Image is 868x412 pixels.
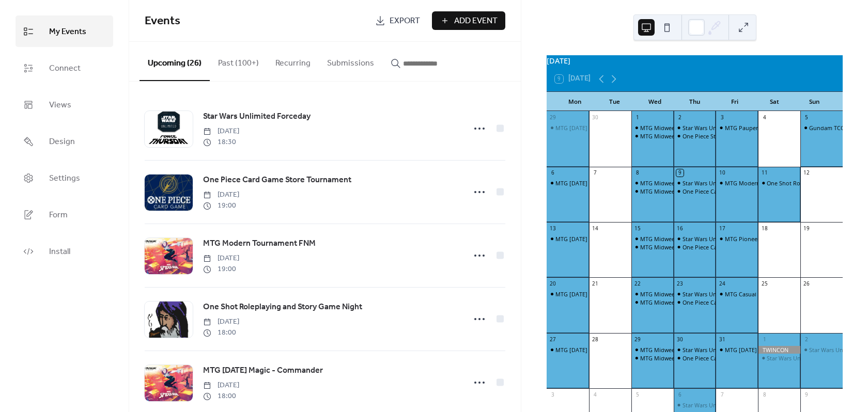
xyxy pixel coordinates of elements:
[145,10,180,33] span: Events
[674,298,716,306] div: One Piece Card Game Store Tournament
[319,42,382,80] button: Submissions
[49,60,81,76] span: Connect
[634,169,641,177] div: 8
[640,132,721,140] div: MTG Midweek Magic - Modern
[203,173,351,187] a: One Piece Card Game Store Tournament
[631,243,674,251] div: MTG Midweek Magic - Modern
[716,346,758,354] div: MTG Halloween Pauper Tournament FNM
[634,225,641,232] div: 15
[49,207,68,223] span: Form
[640,235,733,243] div: MTG Midweek Magic - Commander
[592,225,599,232] div: 14
[674,179,716,187] div: Star Wars Unlimited Forceday
[640,354,721,362] div: MTG Midweek Magic - Modern
[203,110,311,123] span: Star Wars Unlimited Forceday
[203,200,239,211] span: 19:00
[631,346,674,354] div: MTG Midweek Magic - Commander
[203,380,239,391] span: [DATE]
[631,132,674,140] div: MTG Midweek Magic - Modern
[555,124,642,132] div: MTG [DATE] Magic - Commander
[547,346,589,354] div: MTG Monday Magic - Commander
[640,179,733,187] div: MTG Midweek Magic - Commander
[547,179,589,187] div: MTG Monday Magic - Commander
[716,235,758,243] div: MTG Pioneer Tournament FNM
[640,346,733,354] div: MTG Midweek Magic - Commander
[683,290,761,298] div: Star Wars Unlimited Forceday
[683,124,761,132] div: Star Wars Unlimited Forceday
[719,225,726,232] div: 17
[719,169,726,177] div: 10
[761,225,768,232] div: 18
[674,354,716,362] div: One Piece Card Game Store Tournament
[719,114,726,121] div: 3
[758,354,800,362] div: Star Wars Unlimited: Secrets of Power Prerelease
[640,290,733,298] div: MTG Midweek Magic - Commander
[634,114,641,121] div: 1
[555,179,642,187] div: MTG [DATE] Magic - Commander
[725,179,809,187] div: MTG Modern Tournament FNM
[16,162,113,194] a: Settings
[725,124,807,132] div: MTG Pauper Tournament FNM
[676,225,684,232] div: 16
[555,346,642,354] div: MTG [DATE] Magic - Commander
[676,336,684,343] div: 30
[631,179,674,187] div: MTG Midweek Magic - Commander
[631,124,674,132] div: MTG Midweek Magic - Commander
[676,391,684,399] div: 6
[547,124,589,132] div: MTG Monday Magic - Commander
[595,92,634,112] div: Tue
[800,346,843,354] div: Star Wars Unlimited: Secrets of Power Prerelease
[674,132,716,140] div: One Piece Store Tournament
[675,92,715,112] div: Thu
[803,114,810,121] div: 5
[16,89,113,120] a: Views
[631,298,674,306] div: MTG Midweek Magic - Pauper
[635,92,675,112] div: Wed
[592,391,599,399] div: 4
[716,290,758,298] div: MTG Casual Magic FNM
[203,126,239,137] span: [DATE]
[754,92,794,112] div: Sat
[761,169,768,177] div: 11
[16,52,113,84] a: Connect
[49,24,86,40] span: My Events
[547,235,589,243] div: MTG Monday Magic - Commander
[631,187,674,195] div: MTG Midweek Magic - Pauper
[555,290,642,298] div: MTG [DATE] Magic - Commander
[555,235,642,243] div: MTG [DATE] Magic - Commander
[267,42,319,80] button: Recurring
[683,346,811,354] div: Star Wars Unlimited: Secrets of Power Prerelease
[674,235,716,243] div: Star Wars Unlimited Forceday
[367,11,428,30] a: Export
[676,114,684,121] div: 2
[592,114,599,121] div: 30
[683,243,790,251] div: One Piece Card Game Store Tournament
[683,354,790,362] div: One Piece Card Game Store Tournament
[549,114,556,121] div: 29
[683,401,761,409] div: Star Wars Unlimited Forceday
[555,92,595,112] div: Mon
[715,92,754,112] div: Fri
[454,15,498,27] span: Add Event
[795,92,834,112] div: Sun
[549,169,556,177] div: 6
[49,134,75,150] span: Design
[390,15,420,27] span: Export
[547,55,843,67] div: [DATE]
[719,280,726,288] div: 24
[203,137,239,148] span: 18:30
[16,125,113,157] a: Design
[674,187,716,195] div: One Piece Card Game Store Tournament
[203,327,239,338] span: 18:00
[761,114,768,121] div: 4
[549,391,556,399] div: 3
[592,280,599,288] div: 21
[674,401,716,409] div: Star Wars Unlimited Forceday
[49,244,70,260] span: Install
[634,280,641,288] div: 22
[549,225,556,232] div: 13
[674,124,716,132] div: Star Wars Unlimited Forceday
[716,124,758,132] div: MTG Pauper Tournament FNM
[631,290,674,298] div: MTG Midweek Magic - Commander
[719,336,726,343] div: 31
